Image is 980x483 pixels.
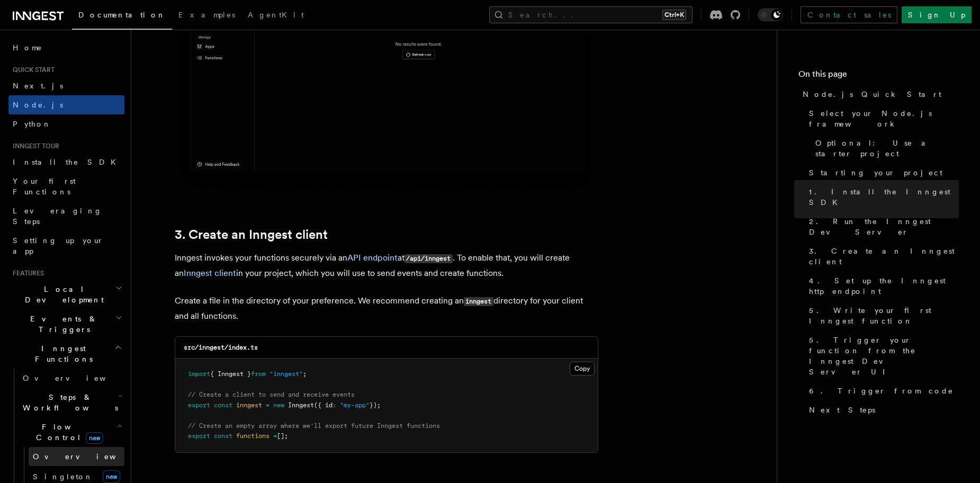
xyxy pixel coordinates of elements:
[19,417,124,447] button: Flow Controlnew
[798,68,959,85] h4: On this page
[188,432,210,440] span: export
[404,254,453,263] code: /api/inngest
[809,216,959,237] span: 2. Run the Inngest Dev Server
[188,401,210,409] span: export
[188,370,210,378] span: import
[801,6,897,23] a: Contact sales
[662,10,686,20] kbd: Ctrl+K
[8,153,124,172] a: Install the SDK
[8,343,114,364] span: Inngest Functions
[248,11,304,19] span: AgentKit
[277,432,288,440] span: [];
[33,472,93,481] span: Singleton
[805,301,959,330] a: 5. Write your first Inngest function
[809,186,959,208] span: 1. Install the Inngest SDK
[178,11,235,19] span: Examples
[758,8,783,21] button: Toggle dark mode
[13,207,102,226] span: Leveraging Steps
[29,447,124,466] a: Overview
[269,370,303,378] span: "inngest"
[8,172,124,201] a: Your first Functions
[8,142,59,150] span: Inngest tour
[370,401,381,409] span: });
[902,6,972,23] a: Sign Up
[188,391,355,398] span: // Create a client to send and receive events
[8,339,124,369] button: Inngest Functions
[805,381,959,400] a: 6. Trigger from code
[811,133,959,163] a: Optional: Use a starter project
[809,405,875,415] span: Next Steps
[805,241,959,271] a: 3. Create an Inngest client
[803,89,941,100] span: Node.js Quick Start
[8,95,124,114] a: Node.js
[489,6,693,23] button: Search...Ctrl+K
[172,3,241,29] a: Examples
[805,330,959,381] a: 5. Trigger your function from the Inngest Dev Server UI
[251,370,266,378] span: from
[13,236,104,255] span: Setting up your app
[8,309,124,339] button: Events & Triggers
[340,401,370,409] span: "my-app"
[241,3,310,29] a: AgentKit
[809,275,959,297] span: 4. Set up the Inngest http endpoint
[332,401,336,409] span: :
[314,401,332,409] span: ({ id
[8,314,115,335] span: Events & Triggers
[33,452,142,461] span: Overview
[805,212,959,241] a: 2. Run the Inngest Dev Server
[19,388,124,417] button: Steps & Workflows
[288,401,314,409] span: Inngest
[214,432,232,440] span: const
[798,85,959,104] a: Node.js Quick Start
[184,268,236,278] a: Inngest client
[188,422,440,430] span: // Create an empty array where we'll export future Inngest functions
[815,138,959,159] span: Optional: Use a starter project
[184,344,258,351] code: src/inngest/index.ts
[8,269,44,278] span: Features
[805,271,959,301] a: 4. Set up the Inngest http endpoint
[8,280,124,309] button: Local Development
[19,392,118,413] span: Steps & Workflows
[805,163,959,182] a: Starting your project
[266,401,269,409] span: =
[809,108,959,129] span: Select your Node.js framework
[8,114,124,133] a: Python
[809,305,959,326] span: 5. Write your first Inngest function
[175,227,328,242] a: 3. Create an Inngest client
[570,362,595,375] button: Copy
[72,3,172,30] a: Documentation
[13,120,51,128] span: Python
[8,38,124,57] a: Home
[23,374,132,382] span: Overview
[13,177,76,196] span: Your first Functions
[303,370,307,378] span: ;
[464,297,493,306] code: inngest
[175,251,598,281] p: Inngest invokes your functions securely via an at . To enable that, you will create an in your pr...
[8,76,124,95] a: Next.js
[809,167,942,178] span: Starting your project
[78,11,166,19] span: Documentation
[13,101,63,109] span: Node.js
[273,401,284,409] span: new
[809,386,954,396] span: 6. Trigger from code
[805,400,959,419] a: Next Steps
[805,182,959,212] a: 1. Install the Inngest SDK
[19,422,116,443] span: Flow Control
[210,370,251,378] span: { Inngest }
[175,293,598,324] p: Create a file in the directory of your preference. We recommend creating an directory for your cl...
[236,401,262,409] span: inngest
[273,432,277,440] span: =
[809,335,959,377] span: 5. Trigger your function from the Inngest Dev Server UI
[19,369,124,388] a: Overview
[236,432,269,440] span: functions
[8,66,55,74] span: Quick start
[13,42,42,53] span: Home
[214,401,232,409] span: const
[809,246,959,267] span: 3. Create an Inngest client
[805,104,959,133] a: Select your Node.js framework
[103,470,120,483] span: new
[86,432,103,444] span: new
[8,201,124,231] a: Leveraging Steps
[13,82,63,90] span: Next.js
[347,253,398,263] a: API endpoint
